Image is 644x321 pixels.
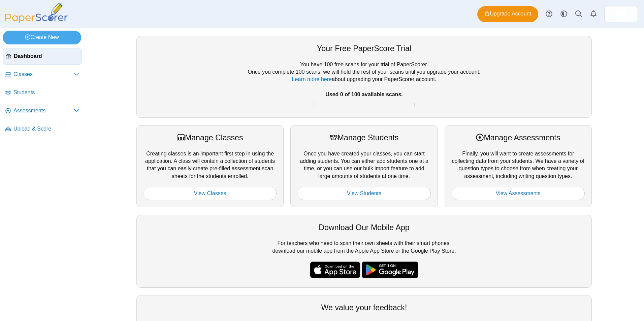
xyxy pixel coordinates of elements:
[604,6,638,22] a: ps.A0tQlmVGdEu1E5IV
[477,6,538,22] a: Upgrade Account
[143,43,585,54] div: Your Free PaperScore Trial
[3,31,81,44] a: Create New
[13,125,79,133] span: Upload & Score
[3,19,70,24] a: PaperScorer
[362,261,418,278] img: google-play-badge.png
[484,10,531,17] span: Upgrade Account
[586,7,601,22] a: Alerts
[325,92,402,97] b: Used 0 of 100 available scans.
[136,215,592,288] div: For teachers who need to scan their own sheets with their smart phones, download our mobile app f...
[3,48,82,65] a: Dashboard
[3,103,82,119] a: Assessments
[143,132,277,143] div: Manage Classes
[452,132,585,143] div: Manage Assessments
[452,187,585,200] a: View Assessments
[136,125,284,207] div: Creating classes is an important first step in using the application. A class will contain a coll...
[290,125,438,207] div: Once you have created your classes, you can start adding students. You can either add students on...
[3,85,82,101] a: Students
[143,302,585,313] div: We value your feedback!
[616,9,626,20] img: ps.A0tQlmVGdEu1E5IV
[13,71,74,78] span: Classes
[143,222,585,233] div: Download Our Mobile App
[14,52,79,60] span: Dashboard
[3,121,82,137] a: Upload & Score
[13,107,74,114] span: Assessments
[445,125,592,207] div: Finally, you will want to create assessments for collecting data from your students. We have a va...
[143,187,277,200] a: View Classes
[616,9,626,20] span: Jessabeth Lugo
[143,61,585,111] div: You have 100 free scans for your trial of PaperScorer. Once you complete 100 scans, we will hold ...
[3,3,70,23] img: PaperScorer
[310,261,360,278] img: apple-store-badge.svg
[3,67,82,83] a: Classes
[292,76,332,82] a: Learn more here
[297,187,430,200] a: View Students
[297,132,430,143] div: Manage Students
[13,89,79,96] span: Students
